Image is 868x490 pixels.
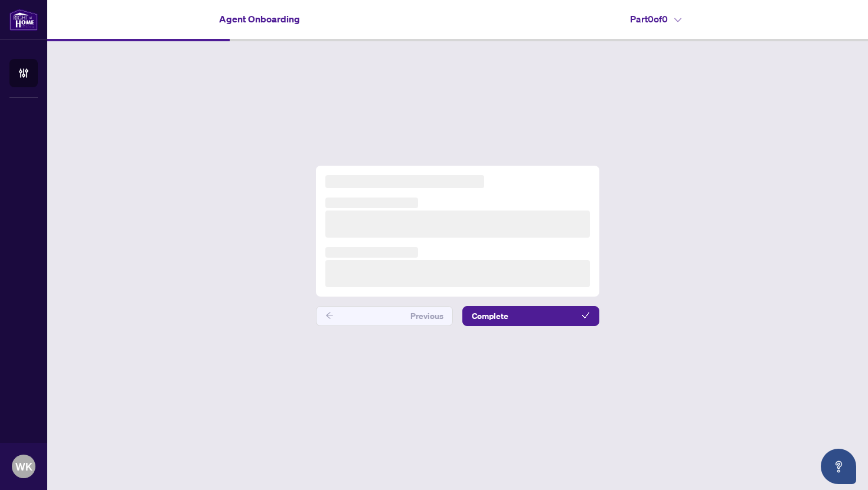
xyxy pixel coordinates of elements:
span: check [582,311,590,320]
span: Complete [472,307,508,325]
button: Complete [462,306,599,326]
span: WK [15,458,32,475]
button: Previous [316,306,453,326]
button: Open asap [821,449,856,484]
img: logo [9,9,38,31]
h4: Agent Onboarding [219,12,300,26]
h4: Part 0 of 0 [630,12,681,26]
